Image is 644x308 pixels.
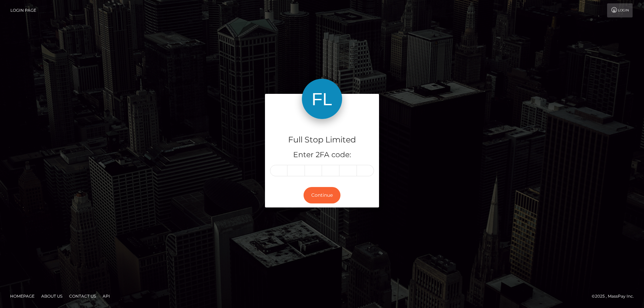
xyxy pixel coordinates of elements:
[10,3,36,17] a: Login Page
[100,291,113,301] a: API
[270,134,374,146] h4: Full Stop Limited
[592,293,639,300] div: © 2025 , MassPay Inc.
[302,79,342,119] img: Full Stop Limited
[270,150,374,160] h5: Enter 2FA code:
[607,3,633,17] a: Login
[66,291,99,301] a: Contact Us
[7,291,37,301] a: Homepage
[304,187,340,203] button: Continue
[39,291,65,301] a: About Us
